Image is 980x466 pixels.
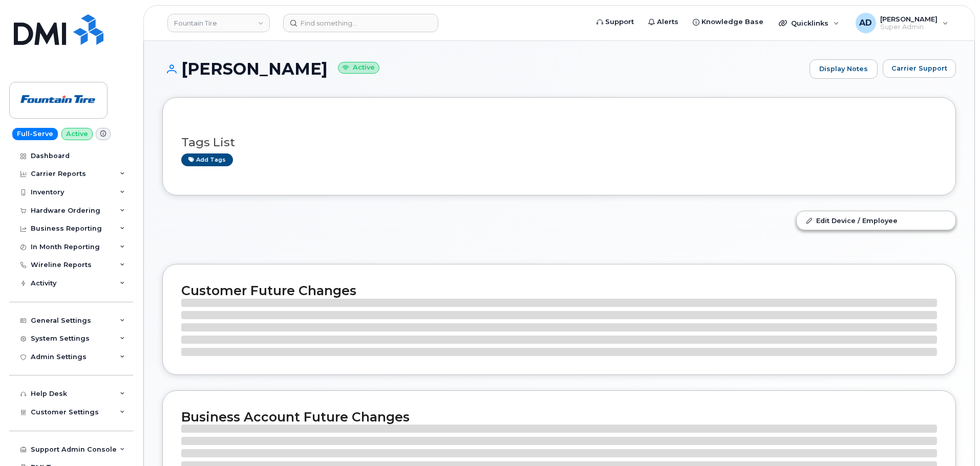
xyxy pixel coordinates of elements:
a: Edit Device / Employee [797,211,955,230]
small: Active [338,62,379,74]
h1: [PERSON_NAME] [162,60,804,78]
button: Carrier Support [883,59,956,78]
h3: Tags List [181,136,937,149]
a: Add tags [181,153,233,166]
h2: Business Account Future Changes [181,409,937,425]
span: Carrier Support [891,63,947,73]
h2: Customer Future Changes [181,283,937,298]
a: Display Notes [809,59,878,79]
